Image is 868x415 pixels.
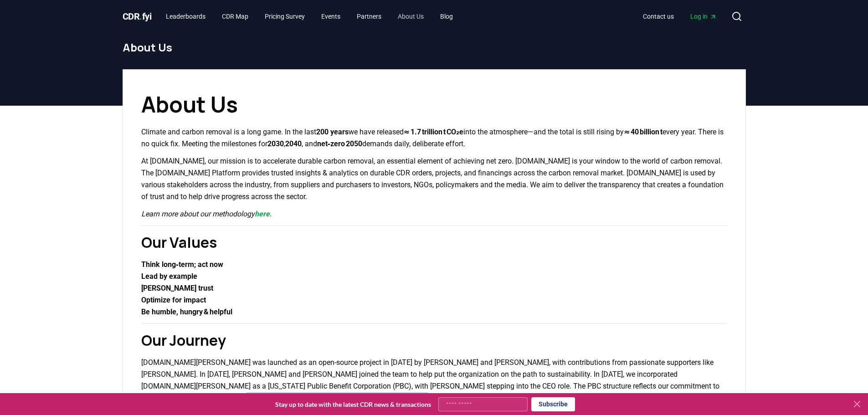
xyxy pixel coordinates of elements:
[141,296,206,304] strong: Optimize for impact
[123,40,746,55] h1: About Us
[141,260,224,269] strong: Think long‑term; act now
[141,155,727,203] p: At [DOMAIN_NAME], our mission is to accelerate durable carbon removal, an essential element of ac...
[159,8,213,25] a: Leaderboards
[683,8,724,25] a: Log in
[123,10,152,23] a: CDR.fyi
[690,12,717,21] span: Log in
[317,139,363,148] strong: net‑zero 2050
[257,8,312,25] a: Pricing Survey
[215,8,256,25] a: CDR Map
[141,231,727,253] h2: Our Values
[255,210,270,218] a: here
[141,357,727,404] p: [DOMAIN_NAME][PERSON_NAME] was launched as an open-source project in [DATE] by [PERSON_NAME] and ...
[285,139,302,148] strong: 2040
[123,11,152,22] span: CDR fyi
[267,139,284,148] strong: 2030
[390,8,431,25] a: About Us
[141,329,727,351] h2: Our Journey
[141,210,272,218] em: Learn more about our methodology .
[141,307,232,316] strong: Be humble, hungry & helpful
[316,128,349,136] strong: 200 years
[314,8,348,25] a: Events
[349,8,389,25] a: Partners
[139,11,142,22] span: .
[404,128,463,136] strong: ≈ 1.7 trillion t CO₂e
[141,88,727,121] h1: About Us
[636,8,681,25] a: Contact us
[141,126,727,150] p: Climate and carbon removal is a long game. In the last we have released into the atmosphere—and t...
[433,8,460,25] a: Blog
[141,272,197,281] strong: Lead by example
[141,284,213,292] strong: [PERSON_NAME] trust
[636,8,724,25] nav: Main
[159,8,460,25] nav: Main
[624,128,663,136] strong: ≈ 40 billion t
